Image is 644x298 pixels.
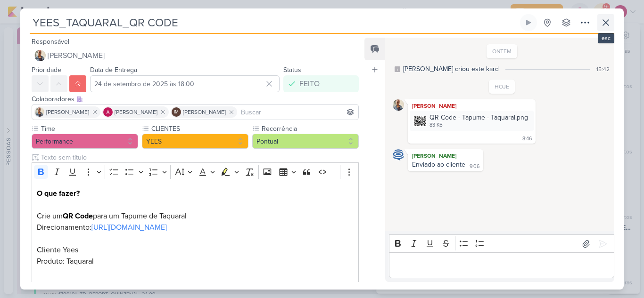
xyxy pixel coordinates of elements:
div: Ligar relógio [525,19,532,26]
span: [PERSON_NAME] [115,108,157,116]
div: [PERSON_NAME] criou este kard [403,64,499,74]
div: esc [598,33,614,43]
div: QR Code - Tapume - Taquaral.png [429,113,528,122]
img: Iara Santos [393,99,404,111]
div: [PERSON_NAME] [410,151,481,161]
button: [PERSON_NAME] [32,47,359,64]
label: Prioridade [32,66,61,74]
div: 83 KB [429,121,528,129]
span: [PERSON_NAME] [46,108,89,116]
div: Editor toolbar [389,234,614,253]
img: vqWM9pxBnuju2QlmODsyyhp2qaBR965xm4Oy11ZQ.png [413,114,427,128]
label: Time [40,124,138,134]
div: 15:42 [596,65,610,73]
label: Responsável [32,38,69,46]
span: para um Tapume de Taquaral [93,211,187,221]
strong: O que fazer? [37,189,80,198]
div: 8:46 [522,135,532,143]
span: Crie um [37,211,63,221]
div: Editor editing area: main [32,181,359,286]
label: CLIENTES [150,124,248,134]
div: Colaboradores [32,94,359,104]
div: Isabella Machado Guimarães [172,107,181,117]
div: Enviado ao cliente [412,161,465,169]
img: Iara Santos [34,50,46,61]
span: Produto: Taquaral [37,257,94,266]
span: [PERSON_NAME] [48,50,105,61]
img: Iara Santos [35,107,44,117]
div: FEITO [299,78,320,89]
input: Select a date [90,75,280,92]
input: Buscar [239,106,356,118]
div: [PERSON_NAME] [410,101,534,111]
label: Recorrência [261,124,359,134]
input: Kard Sem Título [30,14,518,31]
img: Caroline Traven De Andrade [393,149,404,161]
span: [PERSON_NAME] [183,108,226,116]
strong: QR Code [63,211,93,221]
input: Texto sem título [39,153,359,162]
label: Status [283,66,301,74]
span: Cliente Yees [37,245,78,255]
p: IM [174,110,179,115]
img: Alessandra Gomes [103,107,113,117]
button: Performance [32,134,138,149]
div: 9:06 [470,163,479,170]
label: Data de Entrega [90,66,137,74]
button: Pontual [252,134,359,149]
div: QR Code - Tapume - Taquaral.png [410,111,534,131]
button: FEITO [283,75,359,92]
a: [URL][DOMAIN_NAME] [91,223,167,232]
button: YEES [142,134,248,149]
div: Editor toolbar [32,162,359,181]
span: Direcionamento: [37,223,91,232]
div: Editor editing area: main [389,252,614,278]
